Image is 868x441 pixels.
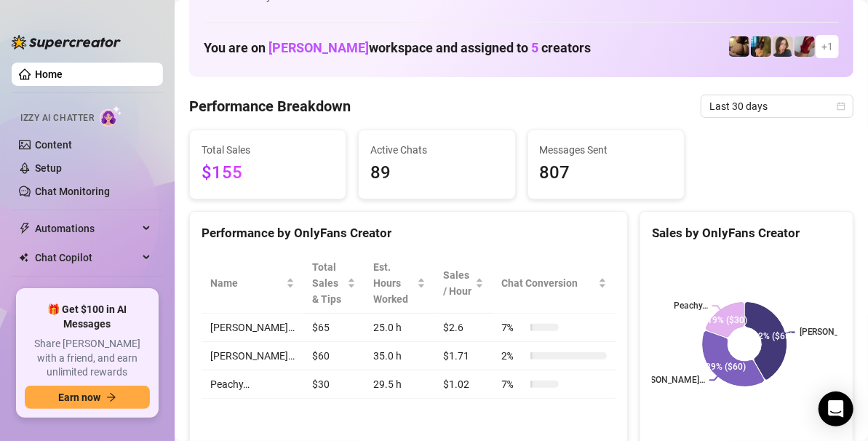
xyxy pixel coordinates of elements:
[202,370,303,399] td: Peachy…
[751,36,771,57] img: Milly
[303,342,365,370] td: $60
[25,337,150,380] span: Share [PERSON_NAME] with a friend, and earn unlimited rewards
[434,342,493,370] td: $1.71
[202,159,334,187] span: $155
[632,376,705,386] text: [PERSON_NAME]…
[540,159,672,187] span: 807
[434,253,493,314] th: Sales / Hour
[370,159,503,187] span: 89
[373,259,413,307] div: Est. Hours Worked
[19,253,28,263] img: Chat Copilot
[652,223,841,243] div: Sales by OnlyFans Creator
[434,314,493,342] td: $2.6
[35,217,138,240] span: Automations
[365,314,434,342] td: 25.0 h
[531,40,538,55] span: 5
[312,259,344,307] span: Total Sales & Tips
[501,348,525,364] span: 2 %
[493,253,616,314] th: Chat Conversion
[189,96,351,116] h4: Performance Breakdown
[35,139,72,151] a: Content
[709,95,845,117] span: Last 30 days
[837,102,845,111] span: calendar
[268,40,369,55] span: [PERSON_NAME]
[35,68,63,80] a: Home
[100,106,122,127] img: AI Chatter
[365,370,434,399] td: 29.5 h
[19,223,31,234] span: thunderbolt
[501,275,595,291] span: Chat Conversion
[434,370,493,399] td: $1.02
[12,35,121,49] img: logo-BBDzfeDw.svg
[25,386,150,409] button: Earn nowarrow-right
[303,370,365,399] td: $30
[35,162,62,174] a: Setup
[303,253,365,314] th: Total Sales & Tips
[202,253,303,314] th: Name
[210,275,283,291] span: Name
[540,142,672,158] span: Messages Sent
[20,111,94,125] span: Izzy AI Chatter
[106,392,116,402] span: arrow-right
[773,36,793,57] img: Nina
[303,314,365,342] td: $65
[365,342,434,370] td: 35.0 h
[674,301,709,311] text: Peachy…
[729,36,749,57] img: Peachy
[202,314,303,342] td: [PERSON_NAME]…
[25,303,150,331] span: 🎁 Get $100 in AI Messages
[204,40,591,56] h1: You are on workspace and assigned to creators
[443,267,473,299] span: Sales / Hour
[202,223,616,243] div: Performance by OnlyFans Creator
[370,142,503,158] span: Active Chats
[202,342,303,370] td: [PERSON_NAME]…
[821,39,833,55] span: + 1
[795,36,815,57] img: Esme
[501,319,525,335] span: 7 %
[819,392,853,426] div: Open Intercom Messenger
[501,376,525,392] span: 7 %
[35,246,138,269] span: Chat Copilot
[202,142,334,158] span: Total Sales
[58,392,100,403] span: Earn now
[35,186,110,197] a: Chat Monitoring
